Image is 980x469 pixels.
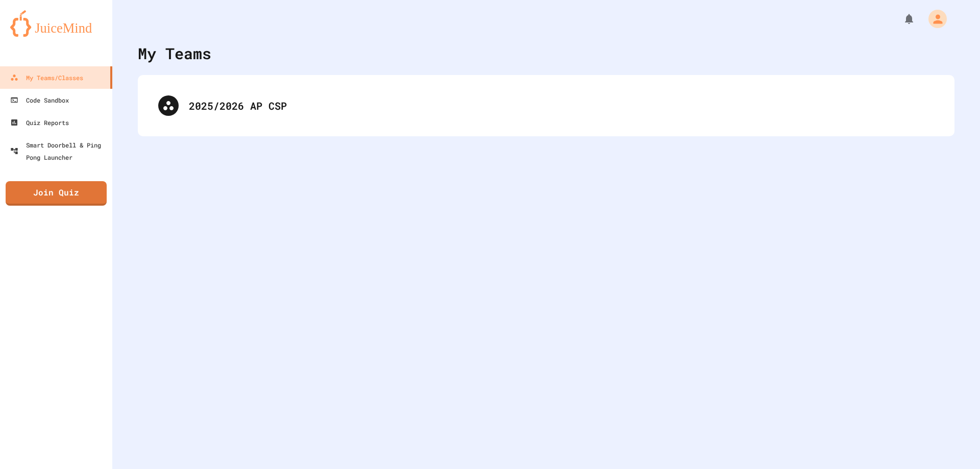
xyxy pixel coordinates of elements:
div: Code Sandbox [10,94,69,106]
div: My Notifications [884,10,918,28]
div: Smart Doorbell & Ping Pong Launcher [10,139,108,163]
div: 2025/2026 AP CSP [189,98,934,113]
a: Join Quiz [6,181,107,206]
div: My Teams/Classes [10,71,83,84]
div: Quiz Reports [10,116,69,129]
img: logo-orange.svg [10,10,102,37]
div: 2025/2026 AP CSP [148,85,944,126]
div: My Teams [138,42,211,65]
div: My Account [918,7,949,31]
